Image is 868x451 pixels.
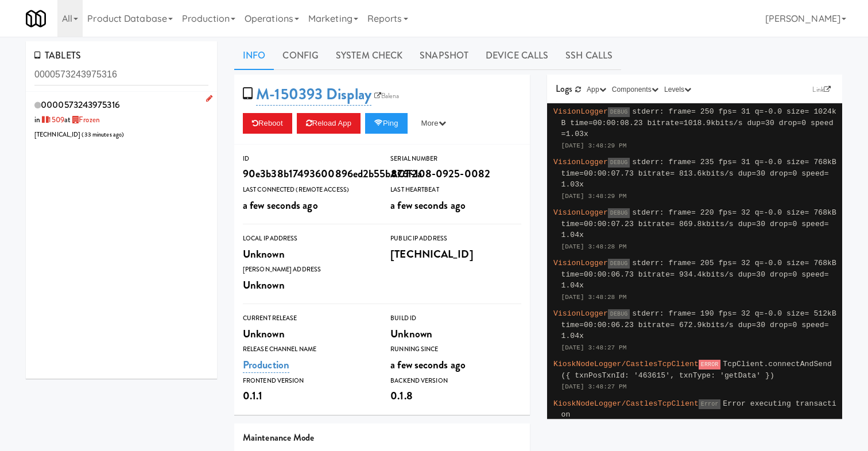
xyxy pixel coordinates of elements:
span: Maintenance Mode [243,431,315,444]
div: Release Channel Name [243,344,373,355]
input: Search tablets [34,64,208,85]
button: Ping [365,113,408,134]
span: DEBUG [608,158,630,168]
span: stderr: frame= 235 fps= 31 q=-0.0 size= 768kB time=00:00:07.73 bitrate= 813.6kbits/s dup=30 drop=... [561,158,836,189]
div: Unknown [243,244,373,264]
a: Production [243,357,289,373]
div: [PERSON_NAME] Address [243,264,373,275]
a: Info [234,41,274,70]
span: stderr: frame= 250 fps= 31 q=-0.0 size= 1024kB time=00:00:08.23 bitrate=1018.9kbits/s dup=30 drop... [561,107,836,138]
span: a few seconds ago [390,197,466,213]
div: Unknown [243,324,373,344]
a: M-150393 Display [256,83,371,106]
div: Last Heartbeat [390,184,521,196]
div: ID [243,153,373,165]
div: Frontend Version [243,375,373,387]
a: SSH Calls [557,41,621,70]
span: VisionLogger [553,107,608,116]
span: VisionLogger [553,158,608,166]
span: Error executing transaction [561,399,836,419]
div: Current Release [243,313,373,324]
span: VisionLogger [553,259,608,267]
span: [DATE] 3:48:28 PM [561,243,627,250]
span: Error [699,399,721,409]
span: in [34,114,64,125]
span: [DATE] 3:48:29 PM [561,142,627,149]
div: Serial Number [390,153,521,165]
button: Reboot [243,113,292,134]
span: [TECHNICAL_ID] ( ) [34,130,124,139]
button: Reload App [297,113,361,134]
span: [DATE] 3:48:27 PM [561,383,627,390]
span: Logs [556,82,572,95]
img: Micromart [26,9,46,29]
a: Frozen [71,114,100,125]
div: 0.1.8 [390,386,521,406]
div: ACT-108-0925-0082 [390,164,521,184]
span: DEBUG [608,309,630,319]
button: Levels [661,84,694,95]
a: Device Calls [477,41,557,70]
span: 0000573243975316 [41,98,120,111]
div: 0.1.1 [243,386,373,406]
span: VisionLogger [553,309,608,318]
div: Public IP Address [390,233,521,244]
a: 1509 [40,114,64,125]
li: 0000573243975316in 1509at Frozen[TECHNICAL_ID] (33 minutes ago) [26,92,217,146]
div: Unknown [243,275,373,295]
span: 33 minutes ago [84,130,122,139]
span: [DATE] 3:48:27 PM [561,344,627,351]
a: Balena [371,90,402,102]
button: App [584,84,609,95]
div: [TECHNICAL_ID] [390,244,521,264]
span: stderr: frame= 205 fps= 32 q=-0.0 size= 768kB time=00:00:06.73 bitrate= 934.4kbits/s dup=30 drop=... [561,259,836,290]
span: KioskNodeLogger/CastlesTcpClient [553,399,699,408]
span: stderr: frame= 190 fps= 32 q=-0.0 size= 512kB time=00:00:06.23 bitrate= 672.9kbits/s dup=30 drop=... [561,309,836,340]
a: Snapshot [411,41,477,70]
span: at [64,114,100,125]
span: DEBUG [608,259,630,269]
span: DEBUG [608,208,630,218]
div: Last Connected (Remote Access) [243,184,373,196]
span: a few seconds ago [390,357,466,372]
span: DEBUG [608,107,630,117]
div: 90e3b38b17493600896ed2b55b876f2a [243,164,373,184]
button: Components [609,84,661,95]
a: Link [809,84,834,95]
div: Running Since [390,344,521,355]
span: KioskNodeLogger/CastlesTcpClient [553,360,699,368]
span: a few seconds ago [243,197,318,213]
div: Backend Version [390,375,521,387]
div: Unknown [390,324,521,344]
div: Local IP Address [243,233,373,244]
div: Build Id [390,313,521,324]
span: [DATE] 3:48:29 PM [561,193,627,200]
button: More [412,113,455,134]
span: VisionLogger [553,208,608,217]
span: ERROR [699,360,721,370]
span: TABLETS [34,49,81,62]
a: Config [274,41,327,70]
span: TcpClient.connectAndSend({ txnPosTxnId: '463615', txnType: 'getData' }) [561,360,832,380]
a: System Check [327,41,411,70]
span: [DATE] 3:48:28 PM [561,294,627,301]
span: stderr: frame= 220 fps= 32 q=-0.0 size= 768kB time=00:00:07.23 bitrate= 869.8kbits/s dup=30 drop=... [561,208,836,239]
